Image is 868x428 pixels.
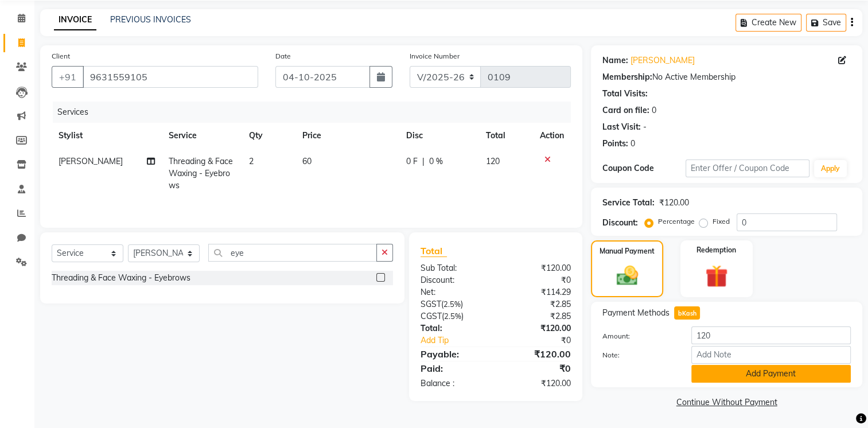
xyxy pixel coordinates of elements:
div: 0 [630,138,635,150]
a: INVOICE [54,10,96,30]
span: CGST [421,311,442,321]
a: PREVIOUS INVOICES [110,14,191,25]
div: Discount: [602,217,638,229]
span: Total [421,245,447,257]
input: Search or Scan [208,244,377,262]
label: Percentage [658,216,695,227]
input: Search by Name/Mobile/Email/Code [83,66,258,88]
th: Total [479,123,534,149]
label: Fixed [713,216,730,227]
a: Add Tip [412,334,509,347]
img: _cash.svg [610,263,645,288]
div: Name: [602,55,628,67]
div: Service Total: [602,197,655,209]
th: Qty [242,123,295,149]
div: ₹120.00 [496,322,579,334]
img: _gift.svg [698,262,735,290]
label: Invoice Number [410,51,460,61]
span: [PERSON_NAME] [59,156,123,166]
span: 60 [302,156,312,166]
div: Discount: [412,274,496,286]
th: Action [533,123,571,149]
div: 0 [652,104,656,116]
div: Points: [602,138,628,150]
button: +91 [52,66,84,88]
th: Price [295,123,399,149]
div: ₹120.00 [659,197,689,209]
div: ₹120.00 [496,262,579,274]
span: 2.5% [443,299,461,309]
label: Date [275,51,291,61]
div: Last Visit: [602,121,641,133]
div: Card on file: [602,104,649,116]
div: Total Visits: [602,88,648,100]
label: Manual Payment [600,246,655,256]
div: ₹120.00 [496,347,579,361]
div: Threading & Face Waxing - Eyebrows [52,272,190,284]
span: bKash [674,306,700,320]
input: Amount [691,326,851,344]
div: ₹0 [510,334,580,347]
div: Sub Total: [412,262,496,274]
div: Balance : [412,378,496,390]
div: No Active Membership [602,71,851,83]
label: Note: [594,350,682,360]
label: Amount: [594,331,682,341]
span: 120 [486,156,500,166]
label: Redemption [696,245,736,255]
span: | [422,155,425,168]
a: [PERSON_NAME] [630,55,695,67]
span: 2.5% [444,312,461,321]
input: Enter Offer / Coupon Code [686,159,809,177]
span: 0 % [429,155,443,168]
div: ₹0 [496,274,579,286]
span: Payment Methods [602,307,670,319]
button: Add Payment [691,365,851,383]
div: ( ) [412,298,496,310]
div: Coupon Code [602,162,685,174]
th: Disc [399,123,479,149]
div: Paid: [412,361,496,375]
div: ₹0 [496,361,579,375]
span: Threading & Face Waxing - Eyebrows [169,156,233,190]
div: ₹2.85 [496,310,579,322]
th: Service [162,123,242,149]
button: Save [806,14,846,32]
div: Net: [412,286,496,298]
div: ( ) [412,310,496,322]
div: ₹120.00 [496,378,579,390]
span: 0 F [406,155,418,168]
a: Continue Without Payment [593,396,860,408]
div: Payable: [412,347,496,361]
div: Membership: [602,71,652,83]
div: Total: [412,322,496,334]
div: - [643,121,647,133]
div: Services [53,102,579,123]
th: Stylist [52,123,162,149]
div: ₹114.29 [496,286,579,298]
span: SGST [421,299,441,309]
div: ₹2.85 [496,298,579,310]
label: Client [52,51,70,61]
button: Create New [735,14,801,32]
span: 2 [249,156,254,166]
input: Add Note [691,346,851,364]
button: Apply [814,160,847,177]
